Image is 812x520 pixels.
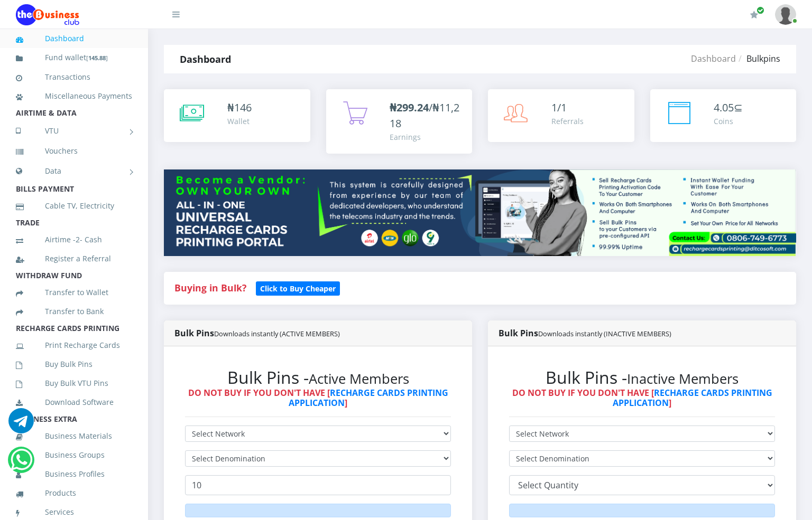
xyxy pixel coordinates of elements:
a: Print Recharge Cards [16,333,132,357]
small: Active Members [309,370,409,388]
small: [ ] [86,54,108,62]
a: Data [16,158,132,184]
a: 1/1 Referrals [488,89,634,142]
a: ₦146 Wallet [164,89,310,142]
li: Bulkpins [736,52,780,65]
div: Referrals [551,116,584,127]
strong: Bulk Pins [174,327,340,339]
b: Click to Buy Cheaper [260,283,336,294]
a: Products [16,481,132,505]
a: Buy Bulk VTU Pins [16,371,132,395]
a: Dashboard [16,26,132,51]
img: User [775,4,796,25]
i: Renew/Upgrade Subscription [750,11,758,19]
a: Cable TV, Electricity [16,194,132,218]
strong: DO NOT BUY IF YOU DON'T HAVE [ ] [512,387,772,409]
div: Wallet [227,116,252,127]
a: Miscellaneous Payments [16,84,132,108]
span: 4.05 [714,100,734,115]
h2: Bulk Pins - [185,367,451,387]
a: RECHARGE CARDS PRINTING APPLICATION [289,387,448,409]
span: Renew/Upgrade Subscription [756,6,764,14]
a: Business Materials [16,424,132,448]
a: Airtime -2- Cash [16,228,132,252]
span: 1/1 [551,100,567,115]
strong: Buying in Bulk? [174,281,246,294]
a: Vouchers [16,139,132,163]
a: Chat for support [8,416,34,433]
div: Earnings [390,131,462,143]
b: ₦299.24 [390,100,429,115]
b: 145.88 [88,54,106,62]
h2: Bulk Pins - [509,367,775,387]
a: Download Software [16,390,132,414]
span: /₦11,218 [390,100,459,130]
a: Chat for support [11,455,32,472]
a: Business Profiles [16,462,132,486]
strong: Dashboard [180,53,231,65]
a: Register a Referral [16,247,132,271]
small: Inactive Members [627,370,739,388]
a: Fund wallet[145.88] [16,45,132,70]
a: VTU [16,118,132,144]
strong: DO NOT BUY IF YOU DON'T HAVE [ ] [188,387,448,409]
small: Downloads instantly (INACTIVE MEMBERS) [538,329,671,338]
div: ₦ [227,100,252,116]
div: ⊆ [714,100,743,116]
img: Logo [16,4,79,25]
a: Transfer to Wallet [16,280,132,305]
span: 146 [234,100,252,115]
input: Enter Quantity [185,475,451,495]
a: Buy Bulk Pins [16,352,132,376]
a: Business Groups [16,443,132,467]
a: Transfer to Bank [16,299,132,324]
div: Coins [714,116,743,127]
a: RECHARGE CARDS PRINTING APPLICATION [613,387,772,409]
a: Transactions [16,65,132,89]
strong: Bulk Pins [499,327,671,339]
a: Click to Buy Cheaper [256,281,340,294]
small: Downloads instantly (ACTIVE MEMBERS) [214,329,340,338]
a: Dashboard [691,53,736,64]
img: multitenant_rcp.png [164,169,796,256]
a: ₦299.24/₦11,218 Earnings [326,89,473,154]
